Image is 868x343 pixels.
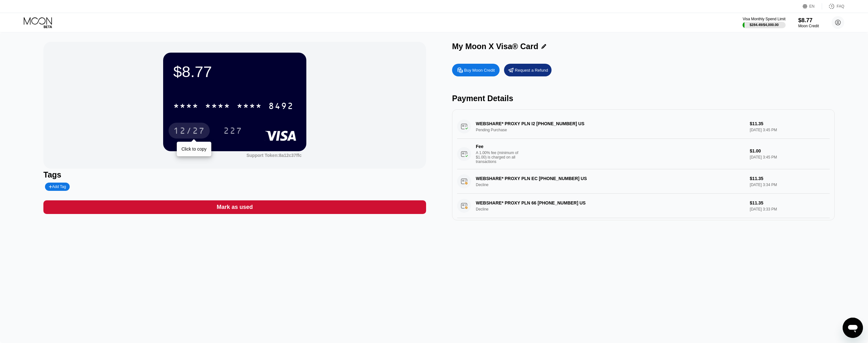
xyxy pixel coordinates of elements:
div: Click to copy [182,146,207,152]
div: 12/27 [173,126,205,137]
div: A 1.00% fee (minimum of $1.00) is charged on all transactions [476,151,523,164]
div: Buy Moon Credit [452,64,500,76]
div: Visa Monthly Spend Limit [743,17,785,21]
div: Mark as used [43,200,426,214]
div: Support Token: 8a12c37ffc [246,153,302,158]
div: Fee [476,144,520,149]
div: 8492 [268,102,294,112]
div: FeeA 1.00% fee (minimum of $1.00) is charged on all transactions$1.00[DATE] 3:45 PM [457,139,830,169]
div: 12/27 [169,123,210,139]
div: My Moon X Visa® Card [452,42,538,51]
div: $8.77Moon Credit [798,17,819,28]
div: Mark as used [217,204,253,211]
div: Add Tag [49,184,66,189]
div: Support Token:8a12c37ffc [246,153,302,158]
div: Moon Credit [798,24,819,28]
div: Buy Moon Credit [464,68,495,73]
div: $8.77 [798,17,819,24]
iframe: Button to launch messaging window [843,318,863,338]
div: FAQ [837,4,844,9]
div: EN [803,3,822,10]
div: Add Tag [45,183,70,191]
div: Visa Monthly Spend Limit$284.49/$4,000.00 [743,17,785,28]
div: FAQ [822,3,844,10]
div: 227 [219,123,247,139]
div: $284.49 / $4,000.00 [750,23,779,27]
div: 227 [223,126,242,137]
div: Request a Refund [515,68,548,73]
div: EN [809,4,815,9]
div: Payment Details [452,94,835,103]
div: Request a Refund [504,64,552,76]
div: $1.00 [750,148,830,153]
div: [DATE] 3:45 PM [750,155,830,159]
div: Tags [43,170,426,179]
div: $8.77 [173,63,296,81]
